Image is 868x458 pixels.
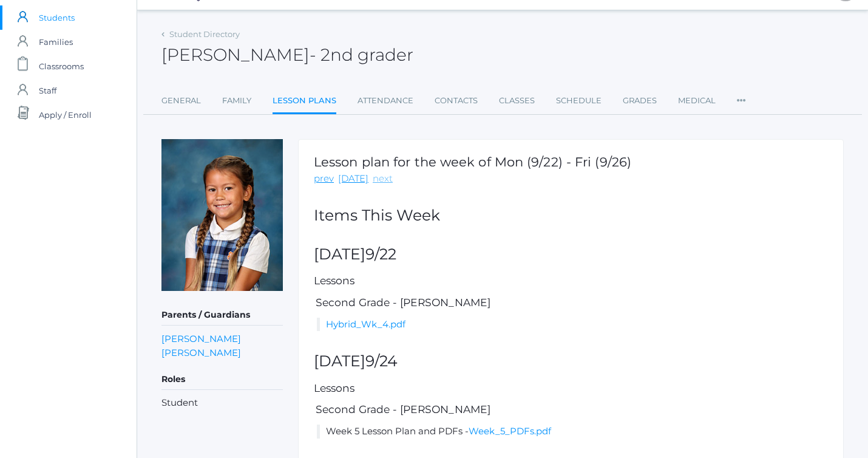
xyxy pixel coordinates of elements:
[435,89,478,113] a: Contacts
[556,89,602,113] a: Schedule
[314,297,828,309] h5: Second Grade - [PERSON_NAME]
[678,89,716,113] a: Medical
[161,369,283,390] h5: Roles
[39,30,73,54] span: Families
[273,89,336,115] a: Lesson Plans
[161,346,241,360] a: [PERSON_NAME]
[314,155,631,169] h1: Lesson plan for the week of Mon (9/22) - Fri (9/26)
[222,89,251,113] a: Family
[161,139,283,291] img: Fern Teffeteller
[358,89,413,113] a: Attendance
[373,172,393,186] a: next
[39,5,75,30] span: Students
[39,78,56,103] span: Staff
[314,275,828,287] h5: Lessons
[314,246,828,263] h2: [DATE]
[310,44,413,65] span: - 2nd grader
[317,425,828,439] li: Week 5 Lesson Plan and PDFs -
[161,332,241,346] a: [PERSON_NAME]
[623,89,657,113] a: Grades
[499,89,535,113] a: Classes
[338,172,368,186] a: [DATE]
[326,318,405,330] a: Hybrid_Wk_4.pdf
[314,172,334,186] a: prev
[169,29,240,39] a: Student Directory
[161,305,283,326] h5: Parents / Guardians
[314,207,828,224] h2: Items This Week
[365,245,396,263] span: 9/22
[314,404,828,415] h5: Second Grade - [PERSON_NAME]
[39,54,84,78] span: Classrooms
[161,396,283,410] li: Student
[161,46,413,64] h2: [PERSON_NAME]
[314,353,828,370] h2: [DATE]
[469,425,551,437] a: Week_5_PDFs.pdf
[314,383,828,394] h5: Lessons
[365,352,398,370] span: 9/24
[39,103,92,127] span: Apply / Enroll
[161,89,201,113] a: General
